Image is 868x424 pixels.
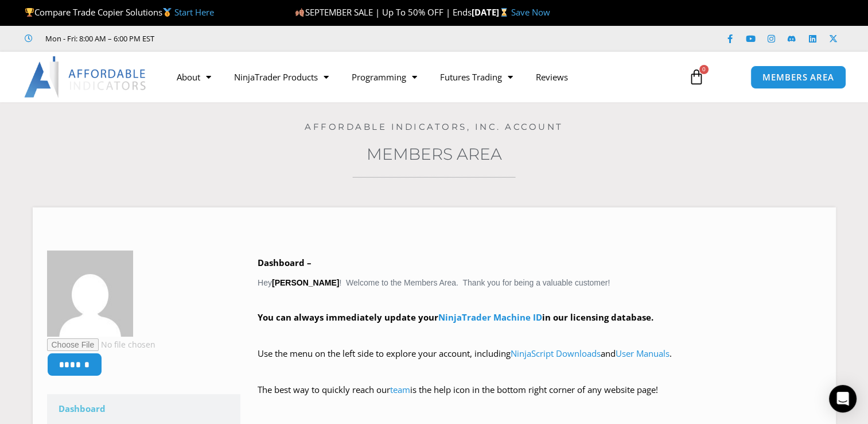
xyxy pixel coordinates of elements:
a: Members Area [367,144,502,164]
a: 0 [671,60,722,94]
span: Compare Trade Copier Solutions [25,6,214,18]
a: Reviews [524,64,579,90]
a: NinjaScript Downloads [511,348,601,359]
p: The best way to quickly reach our is the help icon in the bottom right corner of any website page! [258,382,822,414]
a: NinjaTrader Machine ID [438,311,542,323]
a: User Manuals [616,348,670,359]
b: Dashboard – [258,257,312,268]
div: Open Intercom Messenger [829,385,857,413]
a: NinjaTrader Products [223,64,340,90]
p: Use the menu on the left side to explore your account, including and . [258,346,822,378]
span: SEPTEMBER SALE | Up To 50% OFF | Ends [295,6,471,18]
a: Save Now [511,6,550,18]
strong: [DATE] [472,6,511,18]
a: Futures Trading [429,64,524,90]
img: 05684cd74f0b372c399b0fb8d113194643ad6f2b3bac6b37fd4e2291833c73c3 [47,250,133,337]
img: ⌛ [500,8,508,17]
a: About [165,64,223,90]
span: 0 [699,65,709,74]
nav: Menu [165,64,678,90]
img: 🥇 [163,8,172,17]
a: Dashboard [47,394,241,424]
a: Programming [340,64,429,90]
strong: [PERSON_NAME] [272,278,339,287]
iframe: Customer reviews powered by Trustpilot [170,33,342,44]
a: Start Here [174,6,214,18]
img: 🍂 [295,8,304,17]
img: 🏆 [25,8,34,17]
img: LogoAI | Affordable Indicators – NinjaTrader [24,56,147,98]
span: Mon - Fri: 8:00 AM – 6:00 PM EST [42,32,154,45]
a: MEMBERS AREA [750,65,846,89]
div: Hey ! Welcome to the Members Area. Thank you for being a valuable customer! [258,255,822,414]
strong: You can always immediately update your in our licensing database. [258,311,653,323]
span: MEMBERS AREA [762,73,834,82]
a: team [390,384,410,395]
a: Affordable Indicators, Inc. Account [305,121,563,132]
